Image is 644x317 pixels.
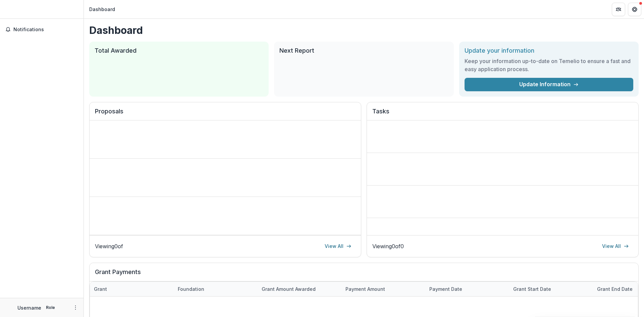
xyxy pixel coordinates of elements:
[95,108,356,120] h2: Proposals
[95,242,123,250] p: Viewing 0 of
[321,241,356,252] a: View All
[372,108,633,120] h2: Tasks
[89,24,639,36] h1: Dashboard
[465,57,633,73] h3: Keep your information up-to-date on Temelio to ensure a fast and easy application process.
[598,241,633,252] a: View All
[465,78,633,91] a: Update Information
[95,268,633,281] h2: Grant Payments
[612,3,625,16] button: Partners
[465,47,633,54] h2: Update your information
[89,6,115,13] div: Dashboard
[17,304,41,311] p: Username
[372,242,404,250] p: Viewing 0 of 0
[628,3,641,16] button: Get Help
[3,24,81,35] button: Notifications
[44,305,57,311] p: Role
[95,47,263,54] h2: Total Awarded
[13,27,78,33] span: Notifications
[279,47,448,54] h2: Next Report
[87,4,118,14] nav: breadcrumb
[71,304,79,312] button: More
